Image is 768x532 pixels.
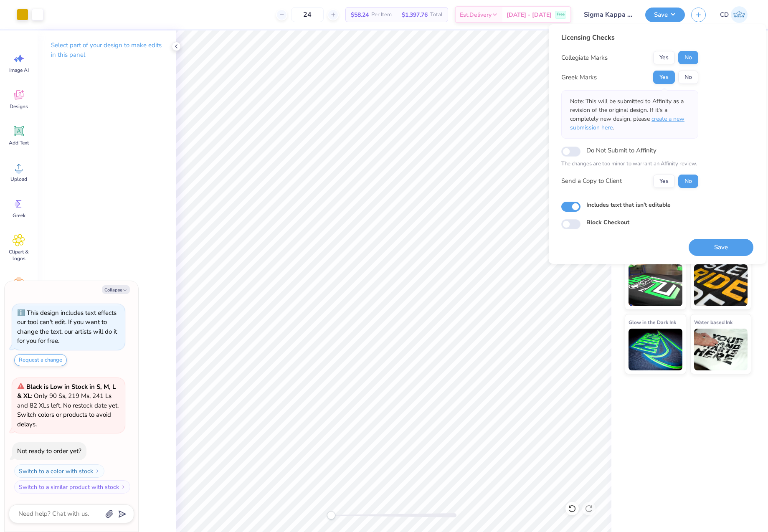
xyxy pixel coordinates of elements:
button: Request a change [14,354,67,366]
button: Collapse [102,285,130,294]
img: Cedric Diasanta [731,6,748,23]
button: Yes [653,51,675,64]
button: Save [689,239,753,256]
div: Licensing Checks [561,33,698,43]
span: [DATE] - [DATE] [507,10,552,19]
a: CD [716,6,751,23]
div: Greek Marks [561,73,597,82]
span: Image AI [9,67,29,73]
div: Not ready to order yet? [17,447,81,455]
img: Glow in the Dark Ink [629,329,682,370]
strong: Black is Low in Stock in S, M, L & XL [17,383,116,400]
button: Switch to a similar product with stock [14,480,130,494]
div: Collegiate Marks [561,53,608,63]
button: Save [645,8,685,22]
span: Add Text [9,139,29,146]
input: Untitled Design [578,6,639,23]
img: Switch to a color with stock [95,469,100,474]
p: Select part of your design to make edits in this panel [51,41,163,60]
span: : Only 90 Ss, 219 Ms, 241 Ls and 82 XLs left. No restock date yet. Switch colors or products to a... [17,383,119,428]
button: No [678,175,698,188]
button: No [678,51,698,64]
img: Metallic & Glitter Ink [694,264,748,306]
img: Neon Ink [629,264,682,306]
span: Total [430,10,443,19]
label: Includes text that isn't editable [586,200,671,209]
span: Per Item [371,10,392,19]
span: Water based Ink [694,318,733,327]
label: Block Checkout [586,218,629,227]
span: Designs [10,103,28,110]
img: Switch to a similar product with stock [121,484,126,489]
p: The changes are too minor to warrant an Affinity review. [561,160,698,168]
button: No [678,71,698,84]
button: Switch to a color with stock [14,464,104,478]
span: $1,397.76 [402,10,428,19]
span: Glow in the Dark Ink [629,318,676,327]
button: Yes [653,71,675,84]
div: Accessibility label [327,511,335,519]
input: – – [291,7,324,22]
span: CD [720,10,729,20]
span: $58.24 [351,10,369,19]
button: Yes [653,175,675,188]
span: Upload [10,176,27,182]
span: Est. Delivery [460,10,492,19]
div: This design includes text effects our tool can't edit. If you want to change the text, our artist... [17,309,117,345]
span: Clipart & logos [5,248,33,262]
div: Send a Copy to Client [561,176,622,186]
span: Free [557,12,565,18]
span: Greek [13,212,25,219]
img: Water based Ink [694,329,748,370]
label: Do Not Submit to Affinity [586,145,656,156]
p: Note: This will be submitted to Affinity as a revision of the original design. If it's a complete... [570,97,689,132]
